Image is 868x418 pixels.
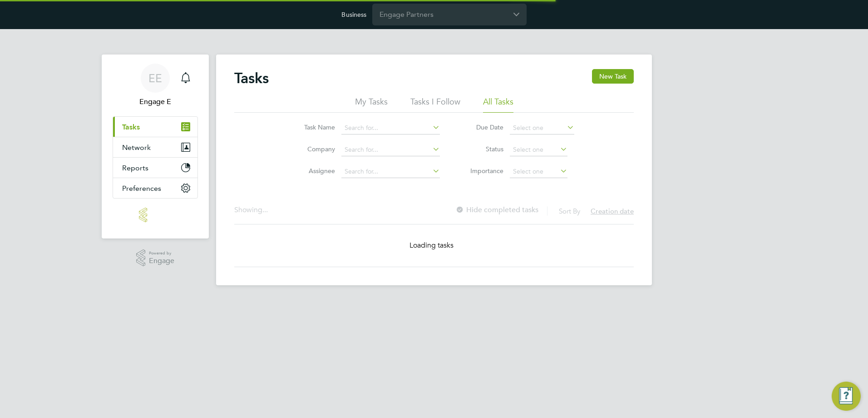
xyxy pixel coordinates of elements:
[148,72,162,84] span: EE
[113,158,197,178] button: Reports
[102,55,209,239] nav: Main navigation
[113,117,197,137] a: Tasks
[122,184,161,193] span: Preferences
[294,167,335,175] label: Assignee
[122,123,140,131] span: Tasks
[463,167,503,175] label: Importance
[463,123,503,131] label: Due Date
[262,205,268,214] span: ...
[355,96,388,113] li: My Tasks
[591,207,634,215] span: Creation date
[410,96,460,113] li: Tasks I Follow
[832,382,861,411] button: Engage Resource Center
[139,208,172,222] img: engage-logo-retina.png
[341,165,440,178] input: Search for...
[149,249,174,257] span: Powered by
[455,205,538,214] label: Hide completed tasks
[559,207,580,215] label: Sort By
[341,10,366,19] label: Business
[483,96,513,113] li: All Tasks
[113,178,197,198] button: Preferences
[122,164,148,172] span: Reports
[149,257,174,265] span: Engage
[113,208,198,222] a: Go to home page
[234,69,269,87] h2: Tasks
[510,122,574,134] input: Select one
[341,122,440,134] input: Search for...
[463,145,503,153] label: Status
[510,165,567,178] input: Select one
[234,205,270,215] div: Showing
[409,241,454,250] span: Loading tasks
[136,249,175,267] a: Powered byEngage
[294,145,335,153] label: Company
[294,123,335,131] label: Task Name
[122,143,151,152] span: Network
[113,64,198,107] a: EEEngage E
[113,137,197,157] button: Network
[592,69,634,84] button: New Task
[510,144,567,156] input: Select one
[341,144,440,156] input: Search for...
[113,96,198,107] span: Engage E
